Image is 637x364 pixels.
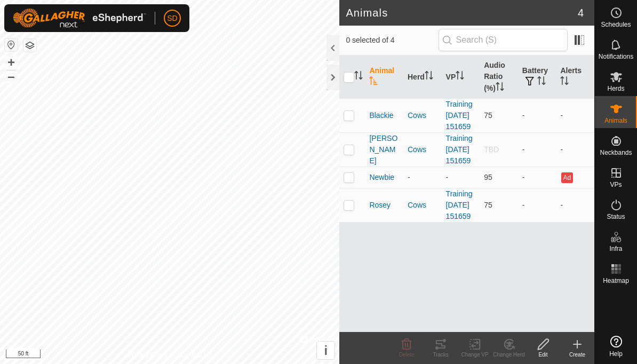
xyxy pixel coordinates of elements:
[484,111,492,120] span: 75
[561,172,573,183] button: Ad
[480,56,518,99] th: Audio Ratio (%)
[492,351,526,359] div: Change Herd
[5,38,18,51] button: Reset Map
[346,35,438,46] span: 0 selected of 4
[518,98,556,132] td: -
[607,213,625,220] span: Status
[369,172,394,183] span: Newbie
[324,343,328,358] span: i
[317,342,335,359] button: i
[496,84,504,92] p-sorticon: Activate to sort
[458,351,492,359] div: Change VP
[180,350,212,360] a: Contact Us
[518,167,556,188] td: -
[5,56,18,69] button: +
[604,117,627,124] span: Animals
[556,98,594,132] td: -
[369,110,393,121] span: Blackie
[560,78,569,86] p-sorticon: Activate to sort
[446,189,473,220] a: Training [DATE] 151659
[439,29,568,51] input: Search (S)
[369,133,399,167] span: [PERSON_NAME]
[484,173,492,181] span: 95
[526,351,560,359] div: Edit
[408,172,437,183] div: -
[424,351,458,359] div: Tracks
[560,351,594,359] div: Create
[128,350,168,360] a: Privacy Policy
[456,73,464,81] p-sorticon: Activate to sort
[607,85,624,92] span: Herds
[556,56,594,99] th: Alerts
[603,278,629,284] span: Heatmap
[599,53,633,60] span: Notifications
[484,145,499,154] span: TBD
[600,149,632,156] span: Neckbands
[595,331,637,361] a: Help
[484,201,492,209] span: 75
[354,73,363,81] p-sorticon: Activate to sort
[556,188,594,222] td: -
[609,351,623,357] span: Help
[446,100,473,131] a: Training [DATE] 151659
[556,132,594,167] td: -
[403,56,442,99] th: Herd
[13,9,146,28] img: Gallagher Logo
[609,246,622,252] span: Infra
[446,134,473,165] a: Training [DATE] 151659
[442,56,480,99] th: VP
[537,78,546,86] p-sorticon: Activate to sort
[408,200,437,211] div: Cows
[518,132,556,167] td: -
[601,21,631,28] span: Schedules
[446,173,449,181] app-display-virtual-paddock-transition: -
[425,73,433,81] p-sorticon: Activate to sort
[369,78,378,86] p-sorticon: Activate to sort
[610,181,622,188] span: VPs
[578,5,584,21] span: 4
[408,110,437,121] div: Cows
[399,352,415,358] span: Delete
[518,56,556,99] th: Battery
[369,200,391,211] span: Rosey
[365,56,403,99] th: Animal
[23,39,36,52] button: Map Layers
[408,144,437,155] div: Cows
[167,13,177,24] span: SD
[5,70,18,83] button: –
[518,188,556,222] td: -
[346,6,577,19] h2: Animals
